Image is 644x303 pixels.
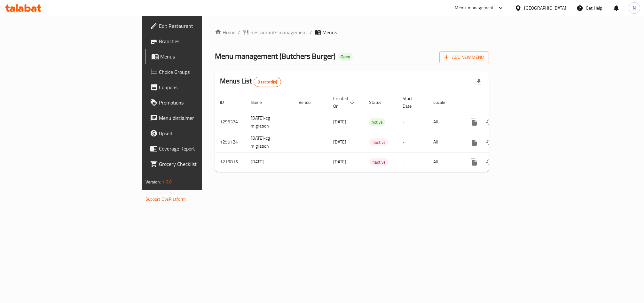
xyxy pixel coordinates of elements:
[215,93,533,172] table: enhanced table
[159,114,245,122] span: Menu disclaimer
[428,132,461,152] td: All
[145,64,250,80] a: Choice Groups
[482,135,497,150] button: Change Status
[159,145,245,152] span: Coverage Report
[397,112,428,132] td: -
[145,110,250,126] a: Menu disclaimer
[159,129,245,137] span: Upsell
[310,28,312,36] li: /
[246,112,294,132] td: [DATE]-cg migration
[145,34,250,49] a: Branches
[160,53,245,60] span: Menus
[145,178,161,186] span: Version:
[251,98,270,106] span: Name
[220,76,281,87] h2: Menus List
[159,83,245,91] span: Coupons
[159,99,245,106] span: Promotions
[369,139,388,146] span: Inactive
[299,98,320,106] span: Vendor
[145,95,250,110] a: Promotions
[254,79,281,85] span: 3 record(s)
[145,126,250,141] a: Upsell
[145,189,175,197] span: Get support on:
[145,195,186,203] a: Support.OpsPlatform
[145,156,250,172] a: Grocery Checklist
[466,114,482,130] button: more
[633,4,636,12] span: N
[145,80,250,95] a: Coupons
[322,28,337,36] span: Menus
[369,159,388,166] span: Inactive
[524,4,566,12] div: [GEOGRAPHIC_DATA]
[333,118,346,126] span: [DATE]
[461,93,533,112] th: Actions
[145,18,250,34] a: Edit Restaurant
[220,98,232,106] span: ID
[397,132,428,152] td: -
[159,68,245,76] span: Choice Groups
[246,132,294,152] td: [DATE]-cg migration
[466,154,482,170] button: more
[246,152,294,172] td: [DATE]
[333,138,346,146] span: [DATE]
[471,74,486,89] div: Export file
[254,77,281,87] div: Total records count
[466,135,482,150] button: more
[482,114,497,130] button: Change Status
[397,152,428,172] td: -
[338,53,353,61] div: Open
[369,98,390,106] span: Status
[215,28,489,36] nav: breadcrumb
[250,28,307,36] span: Restaurants management
[403,95,420,110] span: Start Date
[159,160,245,168] span: Grocery Checklist
[433,98,453,106] span: Locale
[145,141,250,156] a: Coverage Report
[159,37,245,45] span: Branches
[159,22,245,30] span: Edit Restaurant
[444,53,484,61] span: Add New Menu
[439,51,489,63] button: Add New Menu
[333,158,346,166] span: [DATE]
[333,95,356,110] span: Created On
[455,4,494,12] div: Menu-management
[369,119,385,126] span: Active
[338,54,353,59] span: Open
[215,49,335,63] span: Menu management ( Butchers Burger )
[428,112,461,132] td: All
[482,154,497,170] button: Change Status
[145,49,250,64] a: Menus
[162,178,172,186] span: 1.0.0
[369,158,388,166] div: Inactive
[243,28,307,36] a: Restaurants management
[428,152,461,172] td: All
